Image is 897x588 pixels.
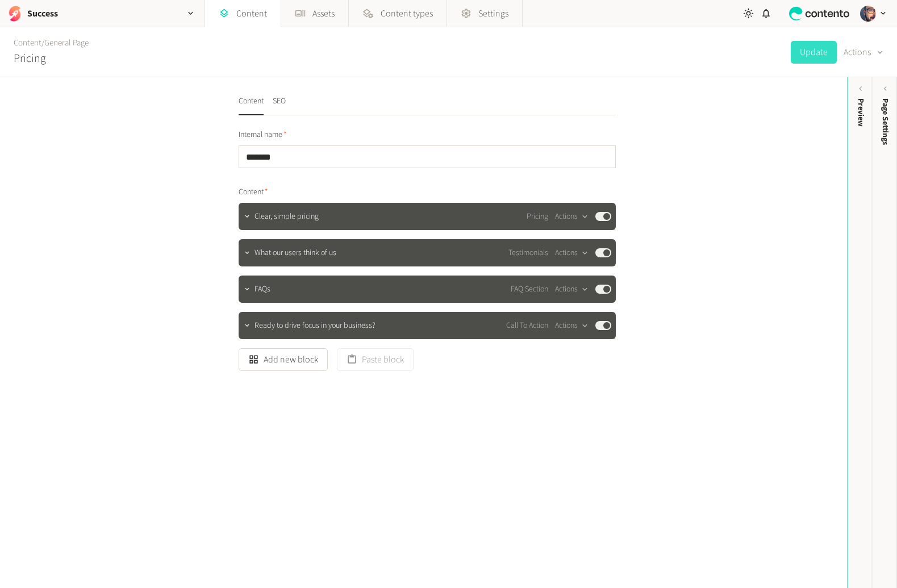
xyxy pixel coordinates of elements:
span: Call To Action [506,320,548,332]
span: Settings [478,7,508,20]
button: Actions [844,41,883,64]
span: Testimonials [508,247,548,259]
button: Actions [555,246,589,260]
button: Actions [555,210,589,223]
a: Content [14,37,41,49]
a: General Page [44,37,89,49]
img: Success [7,6,23,22]
span: Page Settings [879,98,891,145]
span: Clear, simple pricing [255,211,319,223]
div: Preview [854,98,866,127]
h2: Pricing [14,50,46,67]
button: Update [791,41,837,64]
span: Internal name [239,129,287,141]
button: SEO [273,95,286,115]
button: Paste block [337,348,414,371]
h2: Success [27,7,58,20]
button: Add new block [239,348,328,371]
img: Josh Angell [860,6,876,22]
span: What our users think of us [255,247,336,259]
span: Content [239,186,268,198]
button: Actions [555,319,589,332]
span: / [41,37,44,49]
button: Actions [555,282,589,296]
span: FAQs [255,283,270,295]
span: Content types [381,7,433,20]
span: FAQ Section [511,283,548,295]
span: Ready to drive focus in your business? [255,320,376,332]
button: Content [239,95,264,115]
span: Pricing [527,211,548,223]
